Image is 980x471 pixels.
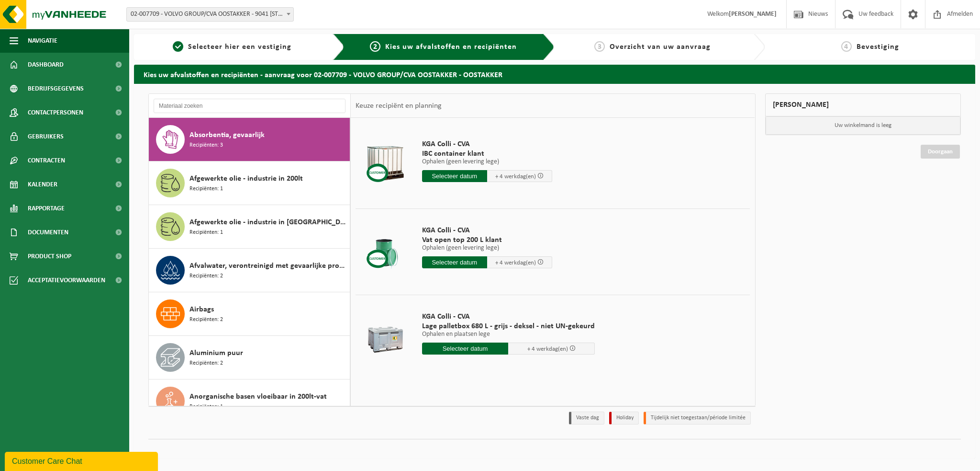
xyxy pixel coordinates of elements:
span: 02-007709 - VOLVO GROUP/CVA OOSTAKKER - 9041 OOSTAKKER, SMALLEHEERWEG 31 [126,7,294,22]
span: Bedrijfsgegevens [28,77,84,101]
span: Selecteer hier een vestiging [188,43,291,51]
input: Materiaal zoeken [154,99,345,113]
button: Afgewerkte olie - industrie in [GEOGRAPHIC_DATA] Recipiënten: 1 [149,205,350,249]
span: + 4 werkdag(en) [495,260,536,266]
p: Ophalen (geen levering lege) [422,159,552,165]
p: Uw winkelmand is leeg [766,116,961,135]
span: Dashboard [28,53,64,77]
span: Contracten [28,149,65,172]
button: Airbags Recipiënten: 2 [149,292,350,336]
span: 02-007709 - VOLVO GROUP/CVA OOSTAKKER - 9041 OOSTAKKER, SMALLEHEERWEG 31 [127,8,293,21]
span: 1 [173,41,183,52]
h2: Kies uw afvalstoffen en recipiënten - aanvraag voor 02-007709 - VOLVO GROUP/CVA OOSTAKKER - OOSTA... [134,65,975,83]
span: Recipiënten: 1 [189,184,223,194]
span: Lage palletbox 680 L - grijs - deksel - niet UN-gekeurd [422,322,595,331]
a: 1Selecteer hier een vestiging [139,41,325,53]
input: Selecteer datum [422,170,487,182]
span: Airbags [189,304,214,315]
span: Vat open top 200 L klant [422,235,552,245]
span: Afgewerkte olie - industrie in 200lt [189,173,303,184]
span: KGA Colli - CVA [422,312,595,322]
span: Anorganische basen vloeibaar in 200lt-vat [189,391,327,402]
input: Selecteer datum [422,256,487,268]
span: Contactpersonen [28,101,83,125]
span: Aluminium puur [189,347,243,359]
span: Documenten [28,220,68,244]
p: Ophalen (geen levering lege) [422,245,552,252]
span: Recipiënten: 2 [189,272,223,281]
span: IBC container klant [422,149,552,159]
span: Kies uw afvalstoffen en recipiënten [385,43,517,51]
span: KGA Colli - CVA [422,139,552,149]
span: Afgewerkte olie - industrie in [GEOGRAPHIC_DATA] [189,217,347,228]
span: Afvalwater, verontreinigd met gevaarlijke producten [189,260,347,272]
span: 2 [370,41,380,52]
span: Navigatie [28,29,57,53]
li: Vaste dag [569,412,604,425]
iframe: chat widget [5,450,160,471]
a: Doorgaan [921,145,960,159]
span: 4 [841,41,852,52]
span: + 4 werkdag(en) [495,173,536,180]
strong: [PERSON_NAME] [729,11,777,18]
button: Afgewerkte olie - industrie in 200lt Recipiënten: 1 [149,161,350,205]
span: Rapportage [28,196,65,220]
button: Afvalwater, verontreinigd met gevaarlijke producten Recipiënten: 2 [149,249,350,292]
li: Holiday [609,412,639,425]
div: [PERSON_NAME] [765,93,961,116]
span: Kalender [28,172,57,196]
button: Anorganische basen vloeibaar in 200lt-vat Recipiënten: 1 [149,379,350,423]
p: Ophalen en plaatsen lege [422,331,595,338]
span: Recipiënten: 2 [189,315,223,324]
span: Overzicht van uw aanvraag [610,43,711,51]
span: Absorbentia, gevaarlijk [189,129,265,141]
span: + 4 werkdag(en) [527,346,568,352]
span: KGA Colli - CVA [422,226,552,235]
input: Selecteer datum [422,343,509,355]
span: Product Shop [28,244,71,268]
li: Tijdelijk niet toegestaan/période limitée [644,412,751,425]
span: 3 [594,41,605,52]
span: Recipiënten: 1 [189,228,223,237]
span: Recipiënten: 1 [189,402,223,412]
span: Recipiënten: 2 [189,359,223,368]
button: Aluminium puur Recipiënten: 2 [149,336,350,379]
span: Gebruikers [28,125,64,149]
span: Bevestiging [857,43,899,51]
span: Recipiënten: 3 [189,141,223,150]
div: Keuze recipiënt en planning [351,94,446,118]
span: Acceptatievoorwaarden [28,268,105,292]
button: Absorbentia, gevaarlijk Recipiënten: 3 [149,118,350,161]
